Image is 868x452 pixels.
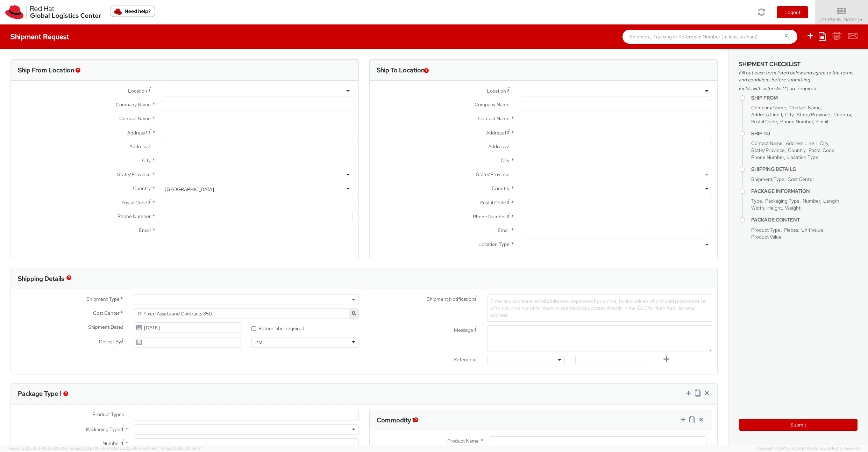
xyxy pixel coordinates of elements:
span: IT Fixed Assets and Contracts 850 [134,308,359,319]
span: Company Name [116,101,151,108]
span: Number [803,198,820,204]
span: City [785,111,794,118]
span: Server: 2025.19.0-49328d0a35e [8,446,110,451]
span: Deliver By [99,338,121,345]
span: Copyright © [DATE]-[DATE] Agistix Inc., All Rights Reserved [757,446,860,451]
span: Postal Code [809,147,834,153]
h4: Shipping Details [751,167,858,172]
span: Country [788,147,805,153]
span: Shipment Notification [427,296,474,303]
label: Return label required [251,324,305,332]
span: [PERSON_NAME] [820,16,863,23]
span: Email [816,118,828,125]
span: Message [454,327,473,333]
span: State/Province [751,147,785,153]
h4: Ship To [751,131,858,136]
span: Location [128,88,147,94]
span: Product Value [751,234,782,240]
span: State/Province [476,171,510,177]
span: Product Name [447,438,479,444]
span: Postal Code [480,199,506,206]
span: Country [492,185,510,191]
span: Contact Name [751,140,783,146]
span: Email [139,227,151,233]
span: Location [487,88,506,94]
span: IT Fixed Assets and Contracts 850 [138,311,355,317]
span: Location Type [478,241,510,247]
span: Contact Name [119,115,151,122]
h3: Commodity 1 [377,417,414,424]
h4: Package Information [751,189,858,194]
h3: Shipping Details [18,275,64,282]
span: Client: 2025.18.0-5db8ab7 [111,446,201,451]
button: Submit [739,419,858,431]
span: Company Name [751,104,786,111]
span: ▼ [859,17,863,23]
input: Return label required [251,326,256,331]
span: City [820,140,828,146]
span: Width [751,205,764,211]
span: Phone Number [780,118,813,125]
span: Contact Name [789,104,821,111]
span: master, [DATE] 09:34:17 [158,446,201,451]
span: Pieces [784,227,798,233]
span: Cost Center [93,309,120,318]
span: Type [751,198,762,204]
span: Country [833,111,851,118]
span: Height [767,205,782,211]
span: State/Province [117,171,151,177]
span: Company Name [475,101,510,108]
span: Phone Number [118,213,151,219]
h4: Package Content [751,217,858,223]
span: Address 1 [486,130,506,136]
span: Weight [785,205,801,211]
span: Email [498,227,510,233]
span: Length [823,198,839,204]
span: Reference [454,356,477,363]
span: Address 1 [127,130,147,136]
span: Phone Number [473,213,506,220]
h4: Shipment Request [10,33,69,41]
span: Location Type [787,154,818,160]
span: master, [DATE] 09:50:51 [67,446,110,451]
span: Address 2 [488,143,510,150]
h3: Package Type 1 [18,390,62,397]
span: Shipment Date [88,323,121,331]
span: State/Province [797,111,830,118]
span: Address 2 [129,143,151,150]
span: Fill out each form listed below and agree to the terms and conditions before submitting [739,69,858,83]
h3: Shipment Checklist [739,61,858,67]
span: Contact Name [478,115,510,122]
span: Shipment Type [751,176,784,182]
span: Postal Code [121,199,147,206]
span: Enter any additional email addresses, separated by comma, for individuals who should receive noti... [490,298,706,318]
span: Postal Code [751,118,777,125]
span: Product Types [92,411,124,417]
img: rh-logistics-00dfa346123c4ec078e1.svg [5,5,101,19]
div: [GEOGRAPHIC_DATA] [165,186,214,193]
span: Packaging Type [86,426,120,432]
span: City [142,157,151,163]
span: Address Line 1 [786,140,817,146]
h3: Ship To Location [377,67,425,74]
h3: Ship From Location [18,67,74,74]
span: City [501,157,510,163]
span: Phone Number [751,154,784,160]
span: Unit Value [801,227,823,233]
span: Cost Center [788,176,814,182]
span: Address Line 1 [751,111,782,118]
h4: Ship From [751,95,858,101]
span: Packaging Type [765,198,799,204]
button: Need help? [110,6,155,17]
span: Fields with asterisks (*) are required [739,85,858,92]
span: Shipment Type [86,296,120,304]
span: Country [133,185,151,191]
button: Logout [777,6,808,18]
span: Product Type [751,227,781,233]
div: PM [255,339,263,346]
input: Shipment, Tracking or Reference Number (at least 4 chars) [622,30,797,44]
span: Number [102,440,120,446]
